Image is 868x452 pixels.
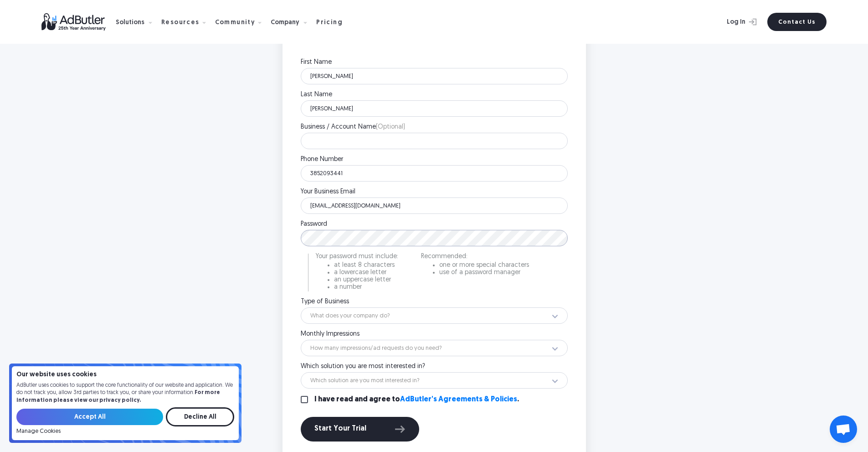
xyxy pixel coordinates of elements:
[314,396,519,403] label: I have read and agree to .
[16,409,163,425] input: Accept All
[439,262,529,269] li: one or more special characters
[439,270,529,276] li: use of a password manager
[334,270,398,276] li: a lowercase letter
[316,20,343,26] div: Pricing
[301,124,568,130] label: Business / Account Name
[215,20,256,26] div: Community
[301,221,568,228] label: Password
[161,20,200,26] div: Resources
[301,299,568,305] label: Type of Business
[301,364,568,370] label: Which solution you are most interested in?
[334,262,398,269] li: at least 8 characters
[16,382,234,405] p: AdButler uses cookies to support the core functionality of our website and application. We do not...
[301,156,568,163] label: Phone Number
[334,284,398,291] li: a number
[161,8,213,36] div: Resources
[314,423,406,435] div: Start Your Trial
[376,124,405,130] span: (Optional)
[16,407,234,435] form: Email Form
[830,416,857,443] div: Open chat
[166,407,234,426] input: Decline All
[301,417,419,442] button: Start Your Trial
[271,8,314,36] div: Company
[703,13,762,31] a: Log In
[316,18,350,26] a: Pricing
[400,396,517,403] a: AdButler's Agreements & Policies
[767,13,827,31] a: Contact Us
[116,8,159,36] div: Solutions
[215,8,269,36] div: Community
[271,20,299,26] div: Company
[301,331,568,338] label: Monthly Impressions
[301,189,568,195] label: Your Business Email
[316,254,398,260] p: Your password must include:
[421,254,529,260] p: Recommended:
[16,428,61,435] a: Manage Cookies
[116,20,144,26] div: Solutions
[16,372,234,378] h4: Our website uses cookies
[334,277,398,283] li: an uppercase letter
[301,59,568,66] label: First Name
[301,92,568,98] label: Last Name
